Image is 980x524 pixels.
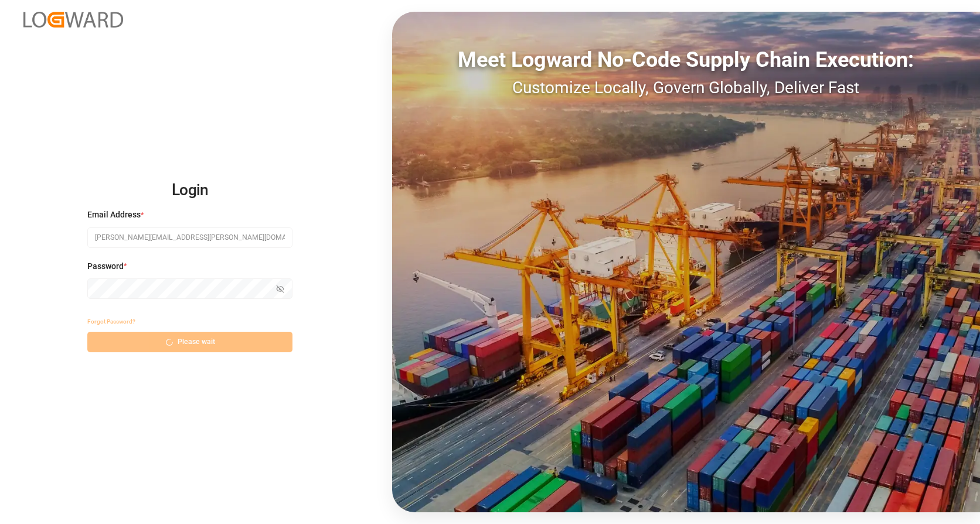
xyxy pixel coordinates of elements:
[23,12,123,28] img: Logward_new_orange.png
[87,209,141,221] span: Email Address
[392,44,980,76] div: Meet Logward No-Code Supply Chain Execution:
[87,260,124,273] span: Password
[87,227,292,248] input: Enter your email
[87,172,292,209] h2: Login
[392,76,980,100] div: Customize Locally, Govern Globally, Deliver Fast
